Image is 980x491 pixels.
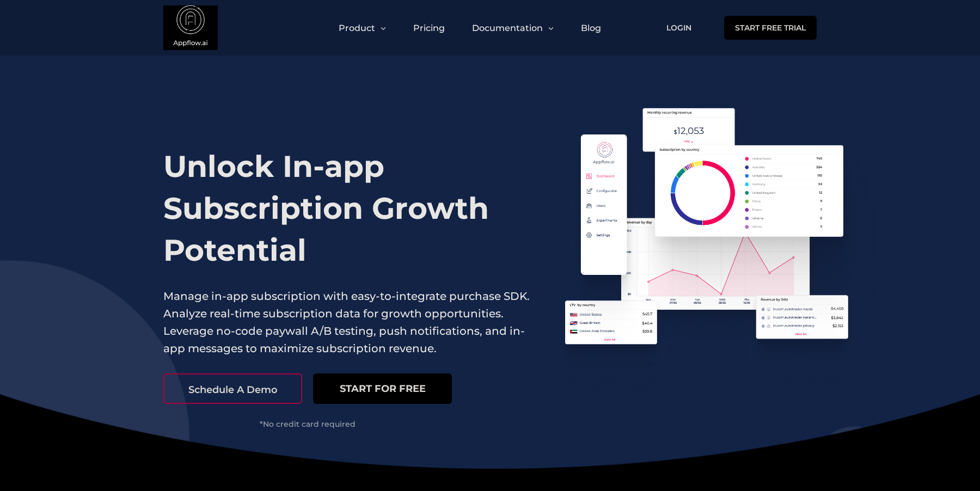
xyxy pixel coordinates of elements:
span: Product [339,23,375,33]
a: Blog [581,23,601,33]
button: Documentation [472,23,554,33]
img: appflow.ai-logo [163,5,218,49]
h1: Unlock In-app Subscription Growth Potential [163,145,530,271]
a: START FOR FREE [313,373,452,404]
a: Start Free Trial [724,16,817,40]
p: Manage in-app subscription with easy-to-integrate purchase SDK. Analyze real-time subscription da... [163,287,530,357]
div: *No credit card required [163,420,452,428]
a: Schedule A Demo [163,373,302,404]
a: Login [650,16,708,40]
span: Documentation [472,23,543,33]
button: Product [339,23,386,33]
a: Pricing [413,23,445,33]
